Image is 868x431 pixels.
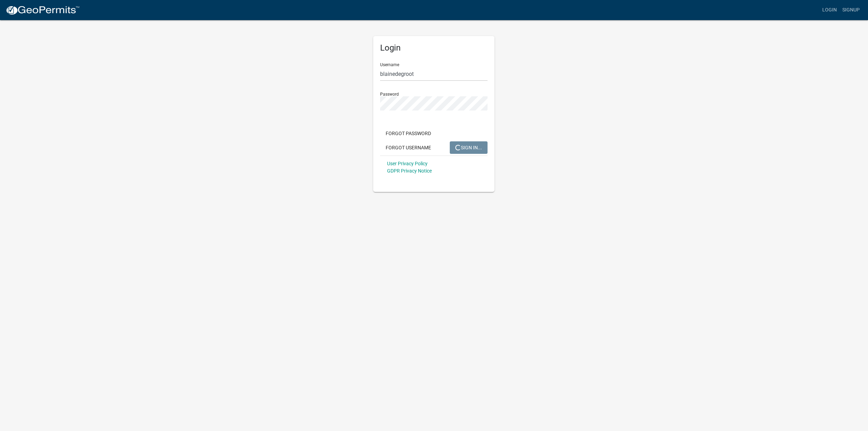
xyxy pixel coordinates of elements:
[380,127,437,140] button: Forgot Password
[380,141,437,154] button: Forgot Username
[455,144,482,150] span: SIGN IN...
[450,141,488,154] button: SIGN IN...
[819,3,840,17] a: Login
[840,3,862,17] a: Signup
[380,43,488,53] h5: Login
[387,161,428,166] a: User Privacy Policy
[387,168,432,174] a: GDPR Privacy Notice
